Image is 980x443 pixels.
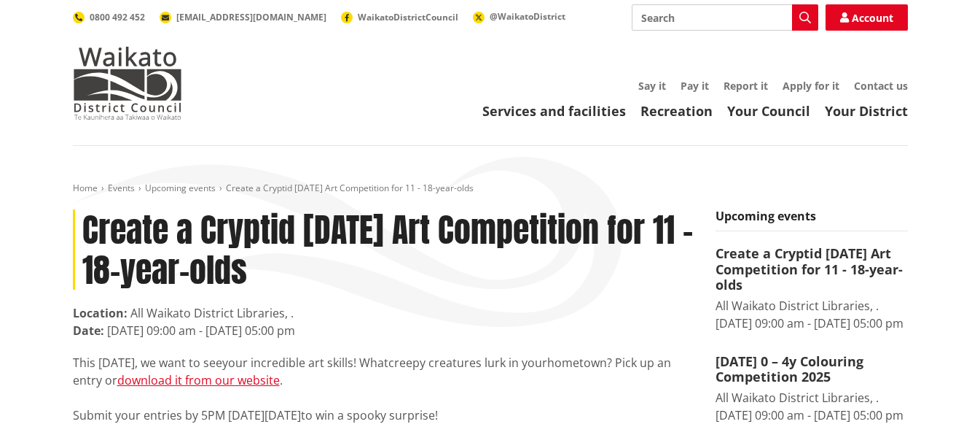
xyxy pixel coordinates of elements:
div: All Waikato District Libraries, . [716,389,908,407]
nav: breadcrumb [73,182,908,195]
a: Contact us [854,79,908,93]
div: Submit your entries by 5PM [DATE][DATE] [73,407,694,424]
time: [DATE] 09:00 am - [DATE] 05:00 pm [716,407,903,423]
span: creepy creatures lurk in your [388,355,547,371]
div: All Waikato District Libraries, . [716,297,908,315]
a: WaikatoDistrictCouncil [341,11,458,23]
h5: Upcoming events [716,209,908,231]
span: [EMAIL_ADDRESS][DOMAIN_NAME] [176,11,326,23]
span: . [117,372,283,388]
time: [DATE] 09:00 am - [DATE] 05:00 pm [107,323,295,339]
a: download it from our website [117,372,280,388]
h4: [DATE] 0 – 4y Colouring Competition 2025 [716,354,908,385]
span: @WaikatoDistrict [490,10,565,23]
a: [EMAIL_ADDRESS][DOMAIN_NAME] [160,11,326,23]
a: 0800 492 452 [73,11,145,23]
span: Create a Cryptid [DATE] Art Competition for 11 - 18-year-olds [226,182,474,194]
span: All Waikato District Libraries, . [130,305,294,321]
input: Search input [632,4,818,31]
time: [DATE] 09:00 am - [DATE] 05:00 pm [716,315,903,331]
span: WaikatoDistrictCouncil [358,11,458,23]
span: your incredible art skills! What [222,355,388,371]
strong: Date: [73,323,104,339]
a: @WaikatoDistrict [473,10,565,23]
a: Pay it [681,79,709,93]
div: This [DATE], we want to see [73,354,694,389]
a: Apply for it [783,79,839,93]
a: Recreation [640,102,713,120]
h4: Create a Cryptid [DATE] Art Competition for 11 - 18-year-olds [716,246,908,293]
a: Say it [638,79,666,93]
span: 0800 492 452 [90,11,145,23]
h1: Create a Cryptid [DATE] Art Competition for 11 - 18-year-olds [73,209,694,290]
a: Your Council [727,102,810,120]
a: Home [73,182,98,194]
a: Events [108,182,135,194]
span: hometown? Pick up an entry or [73,355,671,388]
span: to win a spooky surprise! [301,407,438,423]
img: Waikato District Council - Te Kaunihera aa Takiwaa o Waikato [73,47,182,120]
a: Report it [724,79,768,93]
a: Your District [825,102,908,120]
a: [DATE] 0 – 4y Colouring Competition 2025 All Waikato District Libraries, . [DATE] 09:00 am - [DAT... [716,354,908,424]
a: Create a Cryptid [DATE] Art Competition for 11 - 18-year-olds All Waikato District Libraries, . [... [716,246,908,332]
a: Account [826,4,908,31]
a: Upcoming events [145,182,216,194]
a: Services and facilities [482,102,626,120]
strong: Location: [73,305,128,321]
